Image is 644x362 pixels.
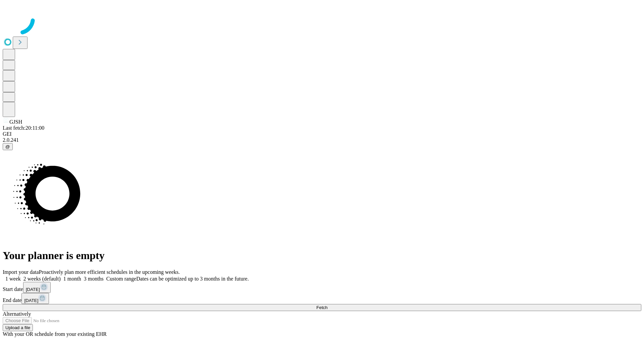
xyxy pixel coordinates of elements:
[63,276,81,282] span: 1 month
[3,137,641,143] div: 2.0.241
[3,143,13,150] button: @
[3,311,31,317] span: Alternatively
[3,125,44,131] span: Last fetch: 20:11:00
[21,293,49,304] button: [DATE]
[3,249,641,262] h1: Your planner is empty
[3,282,641,293] div: Start date
[39,269,180,275] span: Proactively plan more efficient schedules in the upcoming weeks.
[23,282,51,293] button: [DATE]
[3,331,107,337] span: With your OR schedule from your existing EHR
[3,324,33,331] button: Upload a file
[3,304,641,311] button: Fetch
[24,298,38,303] span: [DATE]
[23,276,61,282] span: 2 weeks (default)
[84,276,104,282] span: 3 months
[3,269,39,275] span: Import your data
[3,131,641,137] div: GEI
[316,305,327,310] span: Fetch
[5,144,10,149] span: @
[3,293,641,304] div: End date
[5,276,21,282] span: 1 week
[136,276,249,282] span: Dates can be optimized up to 3 months in the future.
[106,276,136,282] span: Custom range
[9,119,22,125] span: GJSH
[26,287,40,292] span: [DATE]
